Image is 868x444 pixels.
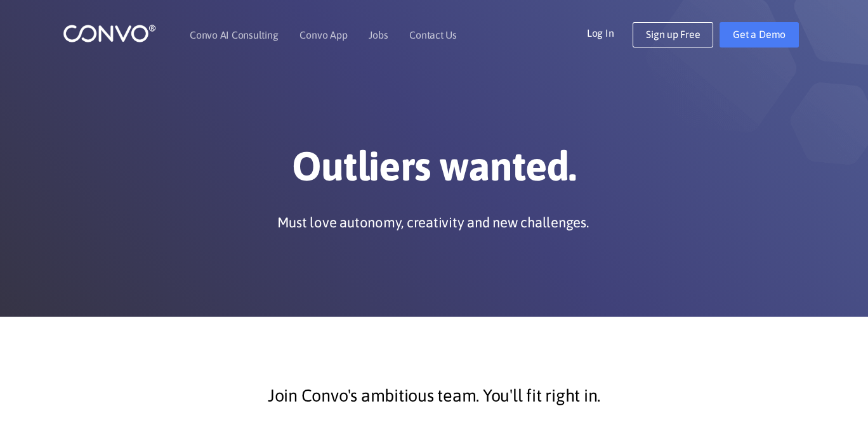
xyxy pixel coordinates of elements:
[409,30,457,40] a: Contact Us
[91,380,777,412] p: Join Convo's ambitious team. You'll fit right in.
[82,142,786,200] h1: Outliers wanted.
[633,22,713,48] a: Sign up Free
[190,30,278,40] a: Convo AI Consulting
[277,213,589,232] p: Must love autonomy, creativity and new challenges.
[587,22,633,42] a: Log In
[720,22,799,48] a: Get a Demo
[369,30,388,40] a: Jobs
[299,30,347,40] a: Convo App
[63,23,156,43] img: logo_1.png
